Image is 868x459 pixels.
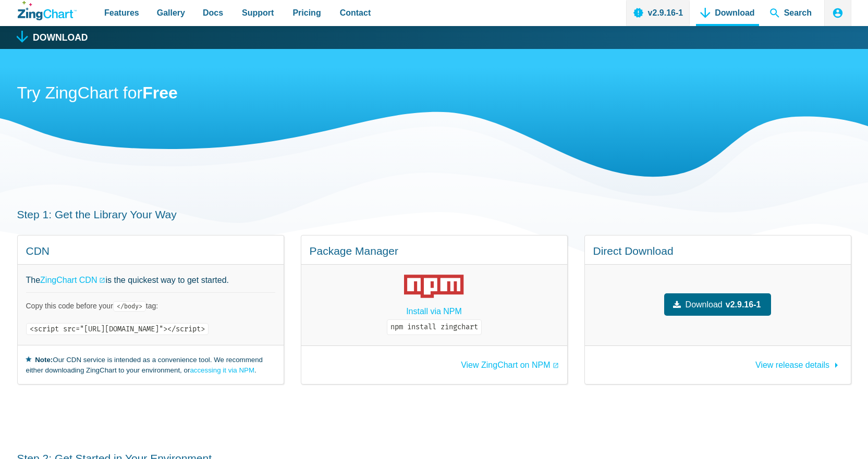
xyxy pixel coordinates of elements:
[26,301,275,311] p: Copy this code before your tag:
[755,355,842,369] a: View release details
[33,33,88,43] h1: Download
[18,1,77,20] a: ZingChart Logo. Click to return to the homepage
[142,83,178,102] strong: Free
[664,293,772,316] a: Downloadv2.9.16-1
[242,6,274,20] span: Support
[726,297,761,312] strong: v2.9.16-1
[190,366,254,374] a: accessing it via NPM
[686,297,723,312] span: Download
[387,319,482,335] code: npm install zingchart
[310,244,559,258] h4: Package Manager
[406,304,462,318] a: Install via NPM
[461,361,558,369] a: View ZingChart on NPM
[203,6,223,20] span: Docs
[26,323,209,335] code: <script src="[URL][DOMAIN_NAME]"></script>
[157,6,185,20] span: Gallery
[292,6,321,20] span: Pricing
[755,361,829,369] span: View release details
[17,82,851,106] h2: Try ZingChart for
[113,301,146,312] code: </body>
[26,273,275,287] p: The is the quickest way to get started.
[26,354,275,376] small: Our CDN service is intended as a convenience tool. We recommend either downloading ZingChart to y...
[104,6,139,20] span: Features
[35,356,53,364] strong: Note:
[593,244,842,258] h4: Direct Download
[340,6,371,20] span: Contact
[26,244,275,258] h4: CDN
[40,273,105,287] a: ZingChart CDN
